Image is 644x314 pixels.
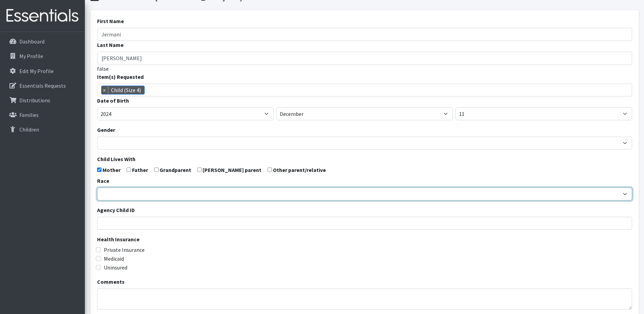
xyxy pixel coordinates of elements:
label: Uninsured [104,263,127,272]
p: Essentials Requests [19,82,66,89]
a: Essentials Requests [3,79,82,92]
label: Other parent/relative [273,166,326,174]
a: Families [3,108,82,122]
p: Families [19,111,39,118]
a: Distributions [3,93,82,107]
label: Agency Child ID [97,206,135,214]
a: Dashboard [3,35,82,48]
p: Children [19,126,39,133]
legend: Health Insurance [97,235,632,246]
label: Date of Birth [97,97,129,105]
a: Edit My Profile [3,64,82,78]
a: My Profile [3,49,82,63]
label: First Name [97,17,124,25]
label: Mother [103,166,121,174]
p: My Profile [19,53,43,59]
a: Children [3,123,82,136]
li: Child (Size 4) [101,86,145,94]
label: Last Name [97,41,124,49]
span: × [102,86,108,94]
label: Grandparent [160,166,191,174]
label: Child Lives With [97,155,135,163]
label: Item(s) Requested [97,73,144,81]
label: Medicaid [104,255,124,263]
label: Comments [97,278,125,286]
p: Dashboard [19,38,44,45]
p: Edit My Profile [19,68,54,74]
label: Private Insurance [104,246,145,254]
label: [PERSON_NAME] parent [203,166,261,174]
img: HumanEssentials [3,4,82,27]
label: Father [132,166,148,174]
label: Gender [97,126,115,134]
p: Distributions [19,97,50,104]
label: Race [97,177,109,185]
